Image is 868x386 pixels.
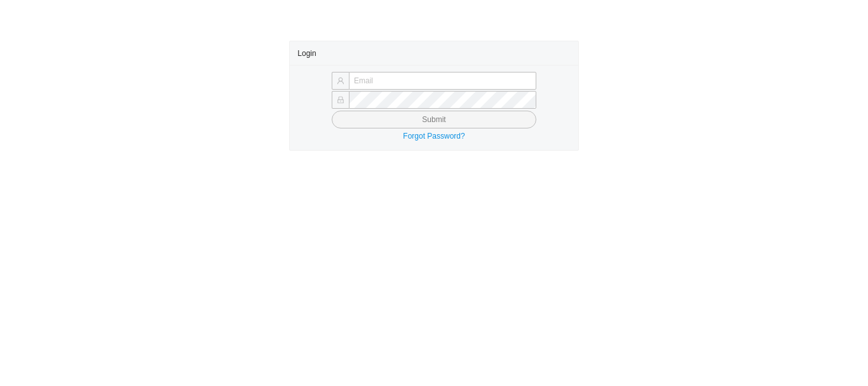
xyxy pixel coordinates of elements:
[297,41,570,65] div: Login
[337,96,344,104] span: lock
[332,111,536,128] button: Submit
[403,132,465,141] a: Forgot Password?
[337,77,344,85] span: user
[349,72,536,90] input: Email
